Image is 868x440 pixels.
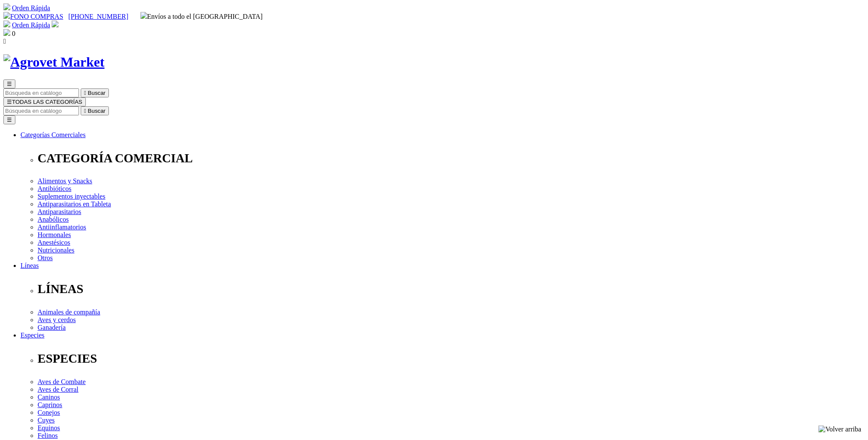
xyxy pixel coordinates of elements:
[3,106,79,115] input: Buscar
[38,223,86,231] a: Antiinflamatorios
[38,231,71,238] a: Hormonales
[84,108,86,114] i: 
[3,38,6,45] i: 
[38,324,66,331] a: Ganadería
[140,13,263,20] span: Envíos a todo el [GEOGRAPHIC_DATA]
[20,131,85,138] a: Categorías Comerciales
[818,425,861,433] img: Volver arriba
[38,424,60,431] a: Equinos
[38,239,70,246] a: Anestésicos
[88,90,105,96] span: Buscar
[3,97,86,106] button: ☰TODAS LAS CATEGORÍAS
[7,81,12,87] span: ☰
[3,115,15,124] button: ☰
[20,331,44,339] a: Especies
[38,246,74,254] a: Nutricionales
[3,13,63,20] a: FONO COMPRAS
[3,79,15,88] button: ☰
[3,54,105,70] img: Agrovet Market
[38,393,60,401] a: Caninos
[38,316,76,323] a: Aves y cerdos
[38,193,105,200] a: Suplementos inyectables
[38,151,865,165] p: CATEGORÍA COMERCIAL
[20,262,39,269] a: Líneas
[38,432,58,439] a: Felinos
[12,4,50,12] a: Orden Rápida
[38,185,71,192] a: Antibióticos
[38,401,62,408] a: Caprinos
[81,106,109,115] button:  Buscar
[140,12,147,19] img: delivery-truck.svg
[52,21,58,29] a: Acceda a su cuenta de cliente
[38,378,86,385] a: Aves de Combate
[7,99,12,105] span: ☰
[3,3,10,10] img: shopping-cart.svg
[12,30,15,37] span: 0
[84,90,86,96] i: 
[3,88,79,97] input: Buscar
[38,216,69,223] a: Anabólicos
[38,177,92,185] a: Alimentos y Snacks
[3,12,10,19] img: phone.svg
[12,21,50,29] a: Orden Rápida
[38,352,865,366] p: ESPECIES
[88,108,105,114] span: Buscar
[38,282,865,296] p: LÍNEAS
[3,21,10,27] img: shopping-cart.svg
[38,208,81,215] a: Antiparasitarios
[38,200,111,208] a: Antiparasitarios en Tableta
[38,386,79,393] a: Aves de Corral
[38,308,100,316] a: Animales de compañía
[52,21,58,27] img: user.svg
[68,13,128,20] a: [PHONE_NUMBER]
[3,29,10,36] img: shopping-bag.svg
[38,254,53,261] a: Otros
[38,409,60,416] a: Conejos
[81,88,109,97] button:  Buscar
[38,417,55,424] a: Cuyes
